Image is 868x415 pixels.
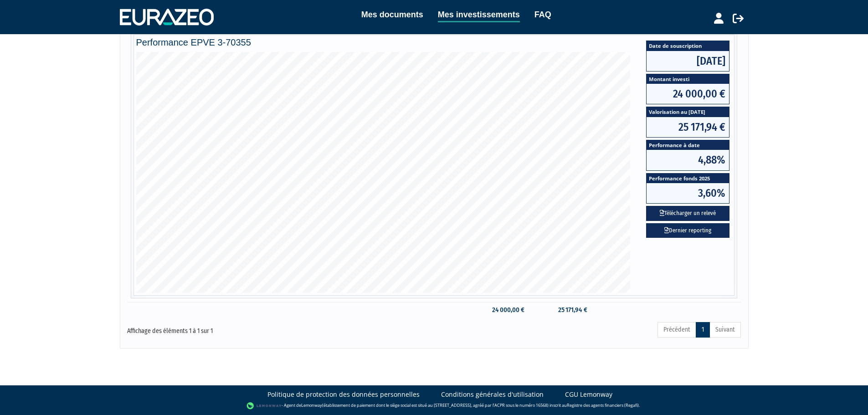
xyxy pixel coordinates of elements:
[647,107,729,117] span: Valorisation au [DATE]
[647,117,729,137] span: 25 171,94 €
[529,302,592,318] td: 25 171,94 €
[647,150,729,170] span: 4,88%
[565,390,612,399] a: CGU Lemonway
[301,402,322,408] a: Lemonway
[646,223,729,238] a: Dernier reporting
[267,390,420,399] a: Politique de protection des données personnelles
[247,401,282,410] img: logo-lemonway.png
[647,74,729,84] span: Montant investi
[127,321,375,336] div: Affichage des éléments 1 à 1 sur 1
[696,322,710,338] a: 1
[647,183,729,203] span: 3,60%
[647,84,729,104] span: 24 000,00 €
[647,174,729,183] span: Performance fonds 2025
[136,37,732,47] h4: Performance EPVE 3-70355
[646,206,729,221] button: Télécharger un relevé
[120,9,214,25] img: 1732889491-logotype_eurazeo_blanc_rvb.png
[9,401,859,410] div: - Agent de (établissement de paiement dont le siège social est situé au [STREET_ADDRESS], agréé p...
[647,51,729,71] span: [DATE]
[657,322,696,338] a: Précédent
[462,302,529,318] td: 24 000,00 €
[438,8,520,22] a: Mes investissements
[534,8,551,21] a: FAQ
[709,322,741,338] a: Suivant
[647,41,729,51] span: Date de souscription
[647,140,729,150] span: Performance à date
[361,8,423,21] a: Mes documents
[567,402,639,408] a: Registre des agents financiers (Regafi)
[441,390,544,399] a: Conditions générales d'utilisation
